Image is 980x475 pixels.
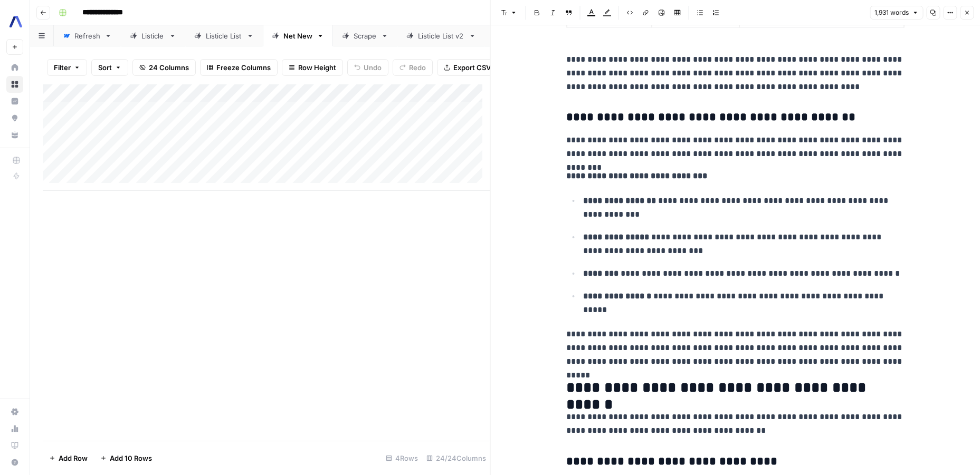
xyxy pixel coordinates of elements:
[6,76,23,93] a: Browse
[263,25,333,46] a: Net New
[874,8,909,17] span: 1,931 words
[200,59,278,76] button: Freeze Columns
[54,62,71,73] span: Filter
[141,31,165,41] div: Listicle
[6,93,23,110] a: Insights
[382,450,422,467] div: 4 Rows
[409,62,426,73] span: Redo
[418,31,464,41] div: Listicle List v2
[132,59,196,76] button: 24 Columns
[94,450,158,467] button: Add 10 Rows
[6,420,23,437] a: Usage
[333,25,397,46] a: Scrape
[6,127,23,143] a: Your Data
[185,25,263,46] a: Listicle List
[47,59,87,76] button: Filter
[393,59,433,76] button: Redo
[110,453,152,463] span: Add 10 Rows
[91,59,128,76] button: Sort
[6,403,23,420] a: Settings
[54,25,121,46] a: Refresh
[364,62,382,73] span: Undo
[870,6,923,20] button: 1,931 words
[6,437,23,454] a: Learning Hub
[216,62,271,73] span: Freeze Columns
[59,453,88,463] span: Add Row
[6,110,23,127] a: Opportunities
[43,450,94,467] button: Add Row
[397,25,485,46] a: Listicle List v2
[149,62,189,73] span: 24 Columns
[6,12,25,31] img: AssemblyAI Logo
[6,8,23,35] button: Workspace: AssemblyAI
[453,62,491,73] span: Export CSV
[437,59,498,76] button: Export CSV
[347,59,388,76] button: Undo
[422,450,490,467] div: 24/24 Columns
[283,31,312,41] div: Net New
[354,31,377,41] div: Scrape
[298,62,336,73] span: Row Height
[74,31,100,41] div: Refresh
[98,62,112,73] span: Sort
[206,31,242,41] div: Listicle List
[6,59,23,76] a: Home
[282,59,343,76] button: Row Height
[6,454,23,471] button: Help + Support
[121,25,185,46] a: Listicle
